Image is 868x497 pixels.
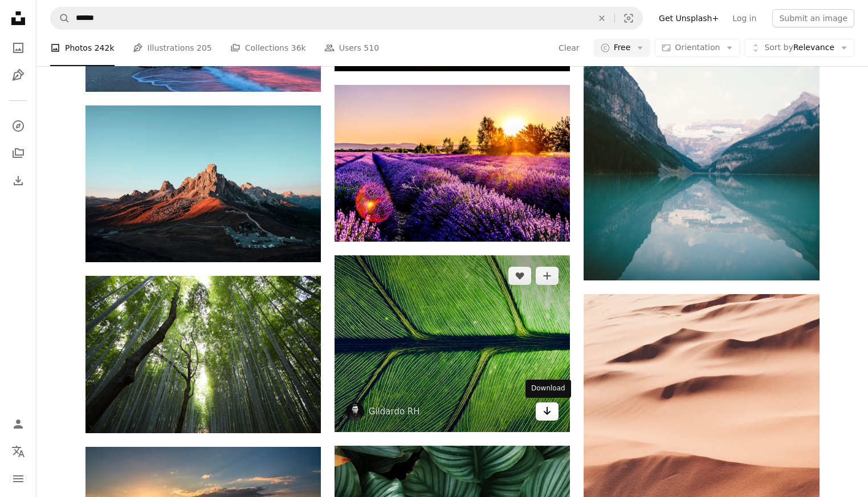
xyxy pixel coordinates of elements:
[655,39,740,57] button: Orientation
[369,406,420,417] a: Gildardo RH
[652,9,726,27] a: Get Unsplash+
[7,440,30,463] button: Language
[7,142,30,165] a: Collections
[7,467,30,490] button: Menu
[536,267,559,285] button: Add to Collection
[7,413,30,435] a: Log in / Sign up
[536,402,559,421] a: Download
[346,402,364,421] img: Go to Gildardo RH's profile
[7,7,30,32] a: Home — Unsplash
[7,169,30,192] a: Download History
[335,339,570,349] a: macro photography of green leaf
[324,30,379,66] a: Users 510
[335,255,570,432] img: macro photography of green leaf
[85,178,321,189] a: brown rock formation under blue sky
[744,39,854,57] button: Sort byRelevance
[7,115,30,137] a: Explore
[589,7,614,29] button: Clear
[558,39,580,57] button: Clear
[133,30,212,66] a: Illustrations 205
[584,436,819,446] a: photo of desert sand
[335,158,570,168] a: lavender field
[197,42,212,54] span: 205
[364,42,379,54] span: 510
[726,9,763,27] a: Log in
[7,36,30,59] a: Photos
[85,276,321,433] img: low-angle photography of green leaf trees at daytime
[50,7,643,30] form: Find visuals sitewide
[7,64,30,87] a: Illustrations
[230,30,306,66] a: Collections 36k
[764,42,834,54] span: Relevance
[594,39,651,57] button: Free
[51,7,70,29] button: Search Unsplash
[772,9,854,27] button: Submit an image
[764,43,793,52] span: Sort by
[675,43,720,52] span: Orientation
[85,105,321,262] img: brown rock formation under blue sky
[614,42,631,54] span: Free
[85,349,321,360] a: low-angle photography of green leaf trees at daytime
[291,42,306,54] span: 36k
[508,267,531,285] button: Like
[584,98,819,108] a: photo of two mountains
[525,380,571,398] div: Download
[615,7,642,29] button: Visual search
[335,85,570,242] img: lavender field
